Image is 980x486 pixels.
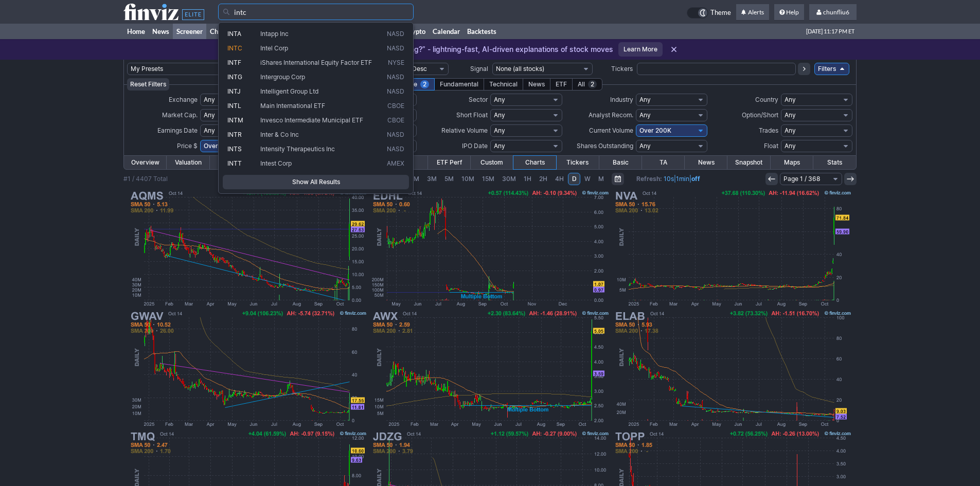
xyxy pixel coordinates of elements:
a: 2H [536,173,551,185]
span: Analyst Recom. [589,111,633,119]
span: Trades [759,127,778,134]
span: 4H [555,175,564,183]
span: INTR [227,131,242,138]
b: Refresh: [636,175,662,183]
span: 3M [427,175,437,183]
span: INTT [227,159,242,167]
span: AMEX [387,159,404,168]
a: chunfliu6 [809,4,857,21]
span: INTM [227,116,243,124]
span: Intelligent Group Ltd [260,87,318,95]
a: 4H [551,173,567,185]
span: [DATE] 11:17 PM ET [806,24,854,39]
a: Basic [599,156,642,169]
a: W [581,173,594,185]
span: Option/Short [742,111,778,119]
span: 1H [524,175,531,183]
button: Range [612,173,624,185]
span: INTJ [227,87,241,95]
span: | | [636,174,700,184]
a: 1min [676,175,689,183]
a: Crypto [401,24,429,39]
a: 5M [441,173,457,185]
span: NASD [387,87,404,96]
span: Main International ETF [260,102,325,110]
span: INTF [227,59,241,66]
img: AWX - Avalon Holdings Corp - Stock Price Chart [370,309,611,429]
span: INTA [227,30,241,38]
a: Overview [124,156,167,169]
img: AQMS - Aqua Metals Inc - Stock Price Chart [128,188,368,309]
span: IPO Date [462,142,488,150]
a: Valuation [167,156,209,169]
a: Charts [513,156,556,169]
a: TA [642,156,685,169]
a: Theme [687,7,731,19]
a: Custom [471,156,513,169]
a: Learn More [618,42,663,57]
span: Intest Corp [260,159,292,167]
span: NASD [387,30,404,39]
a: Show All Results [223,175,409,189]
span: Theme [710,7,731,19]
a: Home [123,24,149,39]
span: Intel Corp [260,44,288,52]
span: 2M [410,175,419,183]
span: Market Cap. [162,111,198,119]
span: NASD [387,44,404,53]
span: Invesco Intermediate Municipal ETF [260,116,363,124]
span: Intergroup Corp [260,73,305,81]
a: Stats [813,156,856,169]
span: INTC [227,44,242,52]
span: CBOE [387,116,404,125]
input: Search [218,4,414,20]
span: INTS [227,145,242,153]
a: 2M [406,173,423,185]
a: 10M [458,173,478,185]
span: 2H [539,175,547,183]
a: D [568,173,580,185]
span: Short Float [456,111,488,119]
a: Backtests [464,24,500,39]
span: M [598,175,604,183]
span: Sector [469,96,488,103]
span: Show All Results [227,177,404,187]
span: Country [755,96,778,103]
span: Signal [470,65,488,73]
button: Reset Filters [127,78,169,91]
span: Price $ [177,142,198,150]
a: Charts [206,24,234,39]
span: NASD [387,131,404,139]
span: Industry [610,96,633,103]
a: Financial [210,156,253,169]
a: Calendar [429,24,464,39]
span: Exchange [169,96,198,103]
a: off [691,175,700,183]
span: Intapp Inc [260,30,289,38]
span: Float [764,142,778,150]
span: NYSE [388,59,404,67]
a: 30M [498,173,520,185]
img: GWAV - Greenwave Technology Solutions Inc - Stock Price Chart [128,309,368,429]
span: Inter & Co Inc [260,131,299,138]
span: INTG [227,73,242,81]
div: #1 / 4407 Total [123,174,168,184]
img: ELAB - PMGC Holdings Inc - Stock Price Chart [612,309,853,429]
span: 10M [461,175,474,183]
span: INTL [227,102,241,110]
span: chunfliu6 [823,8,849,16]
span: Intensity Therapeutics Inc [260,145,335,153]
a: Filters [814,63,849,75]
div: Fundamental [434,78,484,91]
div: ETF [550,78,573,91]
span: 30M [502,175,516,183]
span: NASD [387,73,404,82]
span: Earnings Date [157,127,198,134]
span: Shares Outstanding [577,142,633,150]
span: D [572,175,577,183]
span: iShares International Equity Factor ETF [260,59,372,66]
div: Technical [484,78,523,91]
span: Relative Volume [441,127,488,134]
span: 5M [444,175,454,183]
a: 15M [478,173,498,185]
